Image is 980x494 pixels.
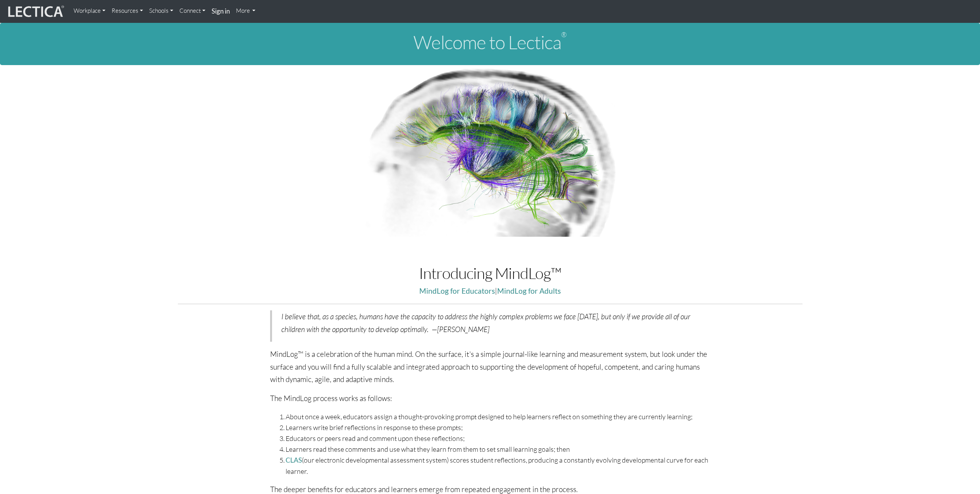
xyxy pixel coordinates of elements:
[178,265,803,282] h1: Introducing MindLog™
[146,3,176,19] a: Schools
[361,65,619,237] img: Human Connectome Project Image
[6,32,974,53] h1: Welcome to Lectica
[109,3,146,19] a: Resources
[286,454,710,477] li: (our electronic developmental assessment system) scores student reflections, producing a constant...
[286,422,710,433] li: Learners write brief reflections in response to these prompts;
[270,348,710,386] p: MindLog™ is a celebration of the human mind. On the surface, it's a simple journal-like learning ...
[419,286,495,295] a: MindLog for Educators
[233,3,259,19] a: More
[286,411,710,422] li: About once a week, educators assign a thought-provoking prompt designed to help learners reflect ...
[6,4,64,19] img: lecticalive
[561,30,567,39] sup: ®
[286,444,710,454] li: Learners read these comments and use what they learn from them to set small learning goals; then
[497,286,561,295] a: MindLog for Adults
[286,456,302,464] a: CLAS
[281,310,701,336] p: I believe that, as a species, humans have the capacity to address the highly complex problems we ...
[286,433,710,444] li: Educators or peers read and comment upon these reflections;
[176,3,208,19] a: Connect
[270,392,710,405] p: The MindLog process works as follows:
[208,3,233,20] a: Sign in
[178,285,803,298] p: |
[212,7,230,15] strong: Sign in
[71,3,109,19] a: Workplace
